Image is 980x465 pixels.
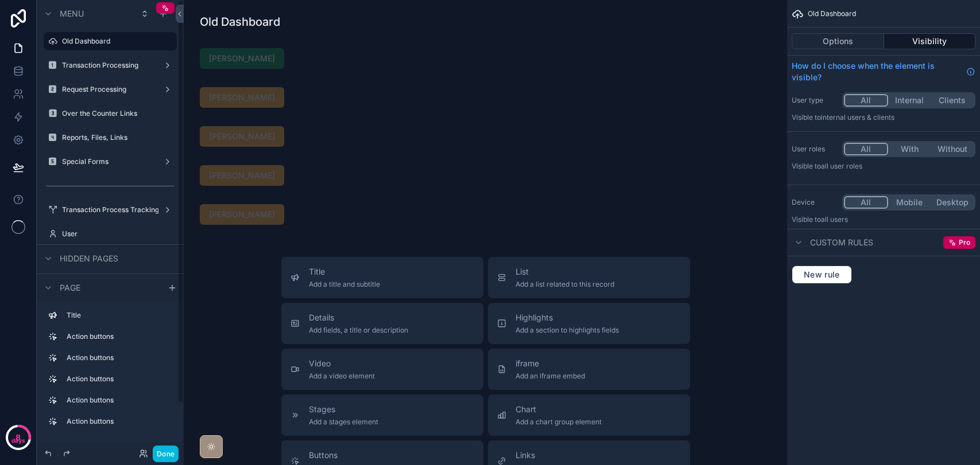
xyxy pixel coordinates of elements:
[153,446,179,462] button: Done
[62,205,158,214] label: Transaction Process Tracking
[488,257,690,298] button: ListAdd a list related to this record
[309,450,390,461] span: Buttons
[62,133,170,142] label: Reports, Files, Links
[60,253,118,264] span: Hidden pages
[931,94,974,107] button: Clients
[844,94,888,107] button: All
[808,9,856,18] span: Old Dashboard
[309,372,375,381] span: Add a video element
[516,326,619,335] span: Add a section to highlights fields
[792,215,975,224] p: Visible to
[799,269,845,280] span: New rule
[488,394,690,436] button: ChartAdd a chart group element
[821,113,894,122] span: Internal users & clients
[516,358,585,369] span: iframe
[821,162,862,170] span: All user roles
[67,396,168,405] label: Action buttons
[888,143,931,155] button: With
[792,60,962,83] span: How do I choose when the element is visible?
[888,196,931,209] button: Mobile
[792,113,975,122] p: Visible to
[60,8,84,19] span: Menu
[309,326,408,335] span: Add fields, a title or description
[884,33,976,49] button: Visibility
[37,301,184,442] div: scrollable content
[309,358,375,369] span: Video
[11,436,25,446] p: days
[488,303,690,344] button: HighlightsAdd a section to highlights fields
[488,349,690,390] button: iframeAdd an iframe embed
[62,37,170,46] label: Old Dashboard
[67,374,168,384] label: Action buttons
[62,61,154,70] label: Transaction Processing
[792,162,975,171] p: Visible to
[309,417,378,427] span: Add a stages element
[67,311,168,320] label: Title
[844,196,888,209] button: All
[16,432,21,443] p: 8
[309,404,378,415] span: Stages
[821,215,848,224] span: all users
[888,94,931,107] button: Internal
[62,229,170,239] label: User
[844,143,888,155] button: All
[62,109,170,118] label: Over the Counter Links
[792,265,852,284] button: New rule
[792,60,975,83] a: How do I choose when the element is visible?
[810,237,873,248] span: Custom rules
[516,450,564,461] span: Links
[516,417,602,427] span: Add a chart group element
[62,85,154,94] label: Request Processing
[60,282,80,294] span: Page
[309,280,380,289] span: Add a title and subtitle
[67,353,168,362] label: Action buttons
[931,196,974,209] button: Desktop
[792,33,884,49] button: Options
[959,238,970,247] span: Pro
[792,96,838,105] label: User type
[62,157,154,166] label: Special Forms
[516,312,619,323] span: Highlights
[281,349,483,390] button: VideoAdd a video element
[281,394,483,436] button: StagesAdd a stages element
[516,280,614,289] span: Add a list related to this record
[281,303,483,344] button: DetailsAdd fields, a title or description
[516,404,602,415] span: Chart
[931,143,974,155] button: Without
[516,266,614,278] span: List
[67,332,168,341] label: Action buttons
[281,257,483,298] button: TitleAdd a title and subtitle
[792,198,838,207] label: Device
[309,312,408,323] span: Details
[792,144,838,154] label: User roles
[309,266,380,278] span: Title
[516,372,585,381] span: Add an iframe embed
[67,417,168,426] label: Action buttons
